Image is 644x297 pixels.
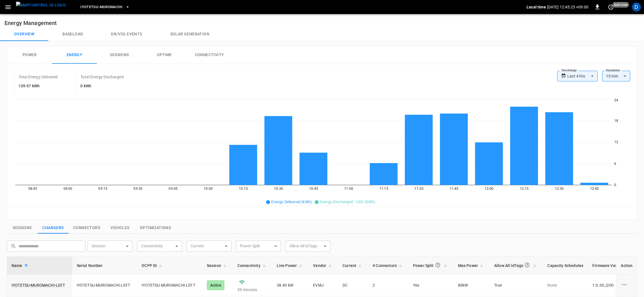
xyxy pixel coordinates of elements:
td: Yes [409,275,453,296]
tspan: 12:45 [590,187,599,191]
button: Iyotetsu-Muromachi [78,2,132,13]
span: Power Split [413,260,449,271]
img: ampcontrol.io logo [16,2,66,9]
p: Total Energy Discharged [80,74,123,80]
tspan: 11:45 [450,187,459,191]
td: True [490,275,543,296]
button: Energy [52,46,97,64]
td: 2 [368,275,409,296]
tspan: 08:45 [28,187,37,191]
td: EVMJ [309,275,338,296]
span: Energy Delivered (kWh) [271,200,312,204]
span: Vendor [313,262,334,269]
tspan: 24 [614,98,618,102]
tspan: 10:45 [309,187,318,191]
tspan: 10:15 [239,187,248,191]
td: IYOTETSU-MUROMACHI-LEFT [72,275,137,296]
tspan: 11:30 [414,187,423,191]
p: None [547,282,583,288]
div: Active [207,280,225,290]
p: Total Energy Delivered [19,74,58,80]
h6: 139.97 kWh [19,83,58,89]
span: Allow All IdTags [494,260,538,271]
p: 39 minutes [237,287,268,293]
span: Iyotetsu-Muromachi [80,4,123,10]
span: Max Power [458,262,485,269]
span: # Connectors [373,262,404,269]
tspan: 09:00 [64,187,72,191]
span: Energy Discharged - V2G (kWh) [320,200,375,204]
button: Baseload [48,28,97,41]
button: Uptime [142,46,187,64]
span: Live Power [277,262,304,269]
tspan: 12:30 [555,187,564,191]
span: Name [12,262,30,269]
span: Current [343,262,364,269]
tspan: 6 [614,162,616,166]
tspan: 09:15 [98,187,107,191]
button: Connectivity [187,46,232,64]
tspan: 10:00 [204,187,213,191]
button: set refresh interval [606,3,615,12]
p: Local time [527,4,546,10]
span: Firmware Version [592,262,632,269]
div: charge point options [621,281,632,289]
label: Time Range [561,68,577,73]
tspan: 12:15 [520,187,529,191]
span: Session [207,262,228,269]
tspan: 12:00 [485,187,494,191]
th: Serial Number [72,257,137,275]
div: profile-icon [632,3,641,12]
tspan: 11:15 [379,187,388,191]
tspan: 09:30 [133,187,142,191]
tspan: 11:00 [344,187,353,191]
button: Power [7,46,52,64]
td: 38.40 kW [272,275,309,296]
a: IYOTETSU-MUROMACHI-LEFT [12,282,65,288]
tspan: 10:30 [274,187,283,191]
button: show latest charge points [38,222,69,234]
th: Action [616,257,637,275]
div: 15 min [602,71,630,81]
button: Dr/V2G events [97,28,156,41]
p: [DATE] 12:45:23 +09:00 [547,4,588,10]
button: show latest optimizations [135,222,175,234]
td: 80 kW [453,275,490,296]
td: 1.0.3D_QVD [588,275,636,296]
tspan: 18 [614,119,618,123]
span: Connectivity [237,262,268,269]
th: Capacity Schedules [543,257,588,275]
tspan: 09:45 [169,187,178,191]
button: show latest sessions [7,222,38,234]
span: just now [613,2,629,8]
td: DC [338,275,368,296]
tspan: 0 [614,183,616,187]
button: Solar generation [156,28,223,41]
div: Last 4 hrs [567,71,598,81]
button: Sessions [97,46,142,64]
h6: 0 kWh [80,83,123,89]
label: Resolution [606,68,620,73]
td: IYOTETSU-MUROMACHI-LEFT [137,275,202,296]
button: show latest connectors [69,222,105,234]
span: OCPP ID [142,262,164,269]
tspan: 12 [614,140,618,144]
button: show latest vehicles [105,222,135,234]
